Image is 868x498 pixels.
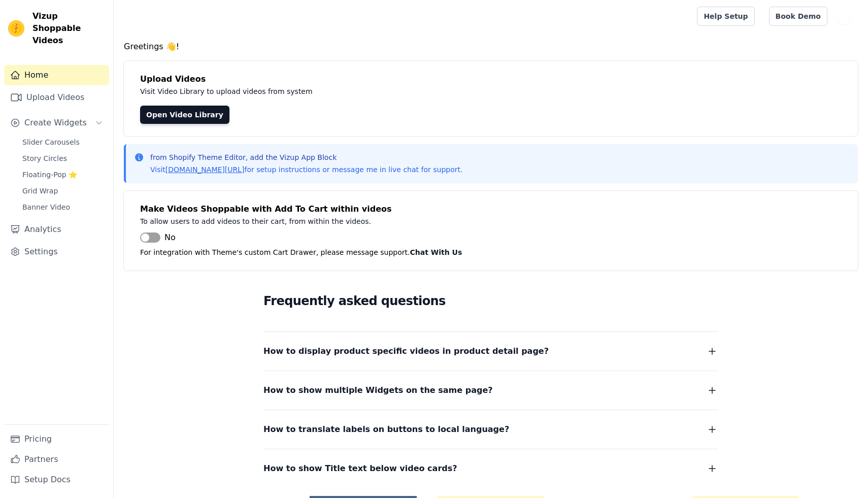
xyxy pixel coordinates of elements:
span: Slider Carousels [22,137,80,147]
a: [DOMAIN_NAME][URL] [165,165,245,174]
a: Help Setup [697,7,754,26]
p: For integration with Theme's custom Cart Drawer, please message support. [140,246,842,258]
span: No [164,231,176,244]
a: Partners [4,449,109,470]
span: How to show Title text below video cards? [263,461,457,476]
img: Vizup [8,20,24,37]
span: How to translate labels on buttons to local language? [263,422,509,437]
a: Book Demo [769,7,827,26]
a: Home [4,65,109,85]
a: Banner Video [16,200,109,214]
a: Upload Videos [4,87,109,108]
span: Vizup Shoppable Videos [32,10,105,47]
button: How to translate labels on buttons to local language? [263,422,718,437]
button: Chat With Us [410,246,462,258]
span: Grid Wrap [22,186,58,196]
h4: Make Videos Shoppable with Add To Cart within videos [140,203,842,215]
a: Open Video Library [140,106,229,124]
h4: Greetings 👋! [124,41,858,53]
button: How to display product specific videos in product detail page? [263,344,718,358]
span: Banner Video [22,202,70,212]
h4: Upload Videos [140,73,842,85]
p: from Shopify Theme Editor, add the Vizup App Block [150,152,462,162]
span: Story Circles [22,153,67,163]
h2: Frequently asked questions [263,291,718,311]
button: Create Widgets [4,113,109,133]
a: Story Circles [16,151,109,165]
span: Create Widgets [24,117,87,129]
p: Visit for setup instructions or message me in live chat for support. [150,164,462,175]
a: Analytics [4,219,109,240]
button: How to show multiple Widgets on the same page? [263,383,718,397]
a: Setup Docs [4,470,109,490]
a: Floating-Pop ⭐ [16,168,109,182]
button: How to show Title text below video cards? [263,461,718,476]
button: No [140,231,176,244]
span: How to display product specific videos in product detail page? [263,344,549,358]
a: Grid Wrap [16,184,109,198]
p: To allow users to add videos to their cart, from within the videos. [140,215,595,227]
a: Slider Carousels [16,135,109,149]
a: Settings [4,242,109,262]
p: Visit Video Library to upload videos from system [140,85,595,97]
span: Floating-Pop ⭐ [22,170,77,180]
a: Pricing [4,429,109,449]
span: How to show multiple Widgets on the same page? [263,383,493,397]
